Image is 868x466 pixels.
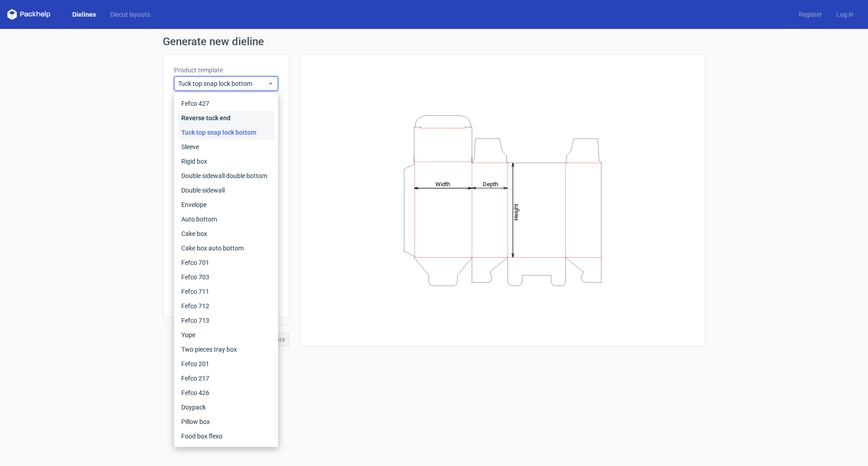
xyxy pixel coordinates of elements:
[178,255,274,270] div: Fefco 701
[178,79,267,88] span: Tuck top snap lock bottom
[163,36,705,47] h1: Generate new dieline
[178,125,274,140] div: Tuck top snap lock bottom
[178,371,274,386] div: Fefco 217
[829,10,861,19] a: Log in
[178,386,274,400] div: Fefco 426
[178,414,274,429] div: Pillow box
[178,284,274,299] div: Fefco 711
[174,66,278,75] label: Product template
[178,357,274,371] div: Fefco 201
[178,169,274,183] div: Double sidewall double bottom
[178,198,274,212] div: Envelope
[103,10,157,19] a: Diecut layouts
[178,270,274,284] div: Fefco 703
[178,154,274,169] div: Rigid box
[65,10,103,19] a: Dielines
[178,212,274,226] div: Auto bottom
[178,313,274,328] div: Fefco 713
[178,342,274,357] div: Two pieces tray box
[178,429,274,443] div: Food box flexo
[178,111,274,125] div: Reverse tuck end
[178,226,274,241] div: Cake box
[178,183,274,198] div: Double sidewall
[178,241,274,255] div: Cake box auto bottom
[435,180,450,187] tspan: Width
[792,10,829,19] a: Register
[178,328,274,342] div: Yope
[178,140,274,154] div: Sleeve
[178,96,274,111] div: Fefco 427
[513,203,519,220] tspan: Height
[178,299,274,313] div: Fefco 712
[178,400,274,414] div: Doypack
[483,180,498,187] tspan: Depth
